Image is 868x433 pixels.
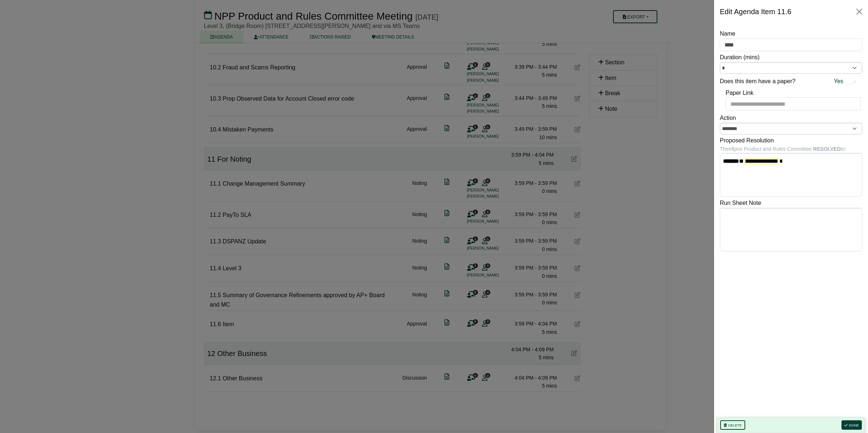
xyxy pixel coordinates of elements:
[720,136,774,145] label: Proposed Resolution
[720,145,862,153] div: The eftpos Product and Rules Committee to:
[720,6,791,17] div: Edit Agenda Item 11.6
[720,29,735,39] label: Name
[841,420,862,430] button: Done
[720,113,736,123] label: Action
[720,198,761,208] label: Run Sheet Note
[726,88,754,98] label: Paper Link
[720,77,795,86] label: Does this item have a paper?
[720,53,759,62] label: Duration (mins)
[813,146,841,152] b: RESOLVED
[853,6,865,17] button: Close
[834,77,843,86] span: Yes
[720,420,745,430] button: Delete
